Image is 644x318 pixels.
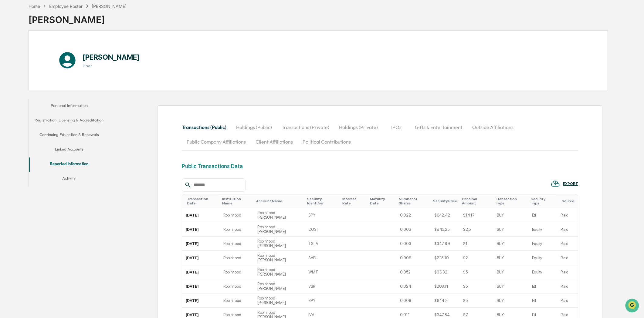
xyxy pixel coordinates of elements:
td: COST [305,222,340,237]
td: [DATE] [182,251,220,265]
div: Home [29,4,40,9]
div: Toggle SortBy [256,199,303,203]
td: AAPL [305,251,340,265]
td: Etf [528,279,557,293]
a: Powered byPylon [43,102,73,107]
td: $2 [459,251,493,265]
div: Toggle SortBy [307,197,338,205]
button: Public Company Affiliations [182,134,251,149]
button: Transactions (Private) [277,120,334,134]
td: $228.19 [431,251,459,265]
div: Toggle SortBy [496,197,526,205]
div: Toggle SortBy [399,197,428,205]
td: Plaid [557,237,578,251]
div: [PERSON_NAME] [92,4,127,9]
div: [PERSON_NAME] [29,9,127,25]
td: Robinhood [PERSON_NAME] [254,222,305,237]
img: 1746055101610-c473b297-6a78-478c-a979-82029cc54cd1 [6,46,17,57]
td: 0.003 [396,222,431,237]
button: Personal Information [29,99,110,114]
span: Data Lookup [12,88,38,94]
td: BUY [493,279,528,293]
td: Etf [528,293,557,308]
td: WMT [305,265,340,279]
td: BUY [493,265,528,279]
iframe: Open customer support [625,298,641,314]
td: Plaid [557,279,578,293]
h3: User [83,63,140,68]
td: BUY [493,208,528,222]
td: $96.32 [431,265,459,279]
div: Toggle SortBy [531,197,554,205]
td: Robinhood [220,237,254,251]
div: Employee Roster [49,4,83,9]
td: Robinhood [220,208,254,222]
td: $347.99 [431,237,459,251]
td: Robinhood [220,251,254,265]
div: Toggle SortBy [222,197,251,205]
div: secondary tabs example [182,120,578,149]
div: 🗄️ [44,77,49,82]
td: [DATE] [182,222,220,237]
td: [DATE] [182,279,220,293]
div: EXPORT [563,182,578,186]
img: EXPORT [551,179,560,188]
td: BUY [493,237,528,251]
button: Activity [29,172,110,187]
td: $5 [459,293,493,308]
button: Client Affiliations [251,134,298,149]
a: 🖐️Preclearance [4,74,42,85]
td: VBR [305,279,340,293]
td: Robinhood [220,265,254,279]
td: Robinhood [220,222,254,237]
td: 0.003 [396,237,431,251]
div: Toggle SortBy [562,199,575,203]
button: Holdings (Public) [231,120,277,134]
td: Robinhood [220,279,254,293]
td: $644.3 [431,293,459,308]
td: [DATE] [182,265,220,279]
td: Plaid [557,293,578,308]
div: Toggle SortBy [342,197,365,205]
td: 0.052 [396,265,431,279]
div: secondary tabs example [29,99,110,187]
td: Plaid [557,265,578,279]
td: 0.022 [396,208,431,222]
div: Start new chat [21,46,100,52]
span: Pylon [60,103,73,107]
td: Robinhood [PERSON_NAME] [254,279,305,293]
button: Start new chat [103,48,110,55]
button: Political Contributions [298,134,356,149]
td: Robinhood [220,293,254,308]
div: Toggle SortBy [187,197,217,205]
div: 🖐️ [6,77,11,82]
td: BUY [493,251,528,265]
h1: [PERSON_NAME] [83,53,140,61]
td: $2.5 [459,222,493,237]
td: 0.008 [396,293,431,308]
td: Robinhood [PERSON_NAME] [254,265,305,279]
td: Plaid [557,222,578,237]
td: 0.009 [396,251,431,265]
a: 🗄️Attestations [42,74,78,85]
td: Equity [528,237,557,251]
td: Robinhood [PERSON_NAME] [254,251,305,265]
td: Equity [528,265,557,279]
td: BUY [493,222,528,237]
span: Attestations [50,76,75,82]
td: SPY [305,208,340,222]
td: BUY [493,293,528,308]
button: Transactions (Public) [182,120,231,134]
td: $5 [459,279,493,293]
button: IPOs [383,120,410,134]
td: $1 [459,237,493,251]
td: Etf [528,208,557,222]
td: $208.11 [431,279,459,293]
td: [DATE] [182,208,220,222]
td: [DATE] [182,237,220,251]
td: $642.42 [431,208,459,222]
td: $5 [459,265,493,279]
td: SPY [305,293,340,308]
button: Gifts & Entertainment [410,120,467,134]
